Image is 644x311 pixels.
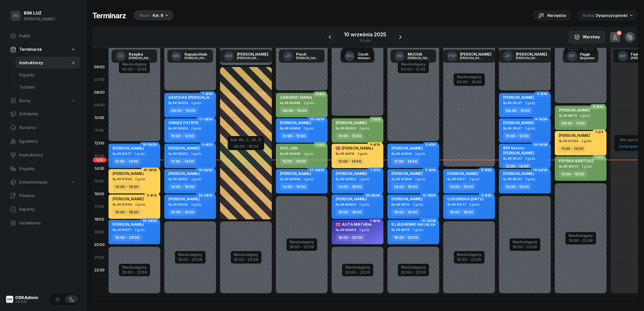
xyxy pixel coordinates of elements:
span: FRYSKA BARTOSZ [559,158,594,163]
div: 16:00 - 23:59 [290,244,314,249]
span: 2 godz. [581,139,592,143]
button: Niedostępny00:00 - 12:00 [401,61,426,72]
button: Niedostępny16:00 - 23:59 [513,239,537,250]
div: KR 6GW98 [284,127,300,130]
a: Instruktorzy [15,57,80,69]
div: Niedostępny [122,265,147,269]
span: 17-18/30 [199,119,213,120]
span: 2 godz. [582,165,593,168]
div: KR 1HX77 [117,228,132,232]
span: 2 godz. [359,203,370,206]
div: 12:00 - 14:00 [280,158,308,165]
span: 25-26/30 [142,220,157,221]
span: Pojazdy [19,166,76,172]
span: 3-4/30 [481,195,492,196]
span: Terminarze [19,46,42,53]
span: Dokumentacja [19,179,47,186]
span: 2 godz. [469,203,480,206]
button: Niedostępny15:00 - 23:59 [568,233,593,244]
span: [PERSON_NAME] [391,197,423,201]
div: [PERSON_NAME] [460,56,485,60]
span: RM [225,54,232,58]
span: 19-20/32 [533,170,547,171]
span: 2 godz. [191,101,202,105]
span: 7-8/30 [425,170,436,171]
span: 19-20/30 [198,170,213,171]
div: 18:00 - 23:59 [178,256,203,262]
button: Niedostępny18:00 - 23:59 [234,252,258,263]
span: 2 godz. [413,228,424,232]
div: 12:00 - 14:00 [113,158,141,165]
span: SAVCHAK [PERSON_NAME] [168,95,219,100]
button: Niedostępny00:00 - 12:00 [122,61,147,72]
div: 07:00 [92,73,106,86]
span: 2 godz. [525,127,536,130]
div: KR 8TK64 [117,177,132,181]
div: Piech [296,52,320,56]
div: 14:00 - 16:00 [280,183,309,190]
span: 5-6/10 [593,106,603,107]
a: Dokumentacja [6,176,80,188]
div: 17:00 [92,200,106,213]
a: RM[PERSON_NAME][PERSON_NAME] [220,50,272,63]
div: 06:00 - 18:00 [231,143,261,149]
span: ILLIASHENKO NATALIIA [391,222,436,227]
div: KR 3PL07 [508,101,522,105]
div: KR 5GX52 [173,127,188,130]
span: 2 godz. [191,152,202,156]
span: GOC JAN [280,146,298,151]
span: 2 godz. [191,177,202,181]
div: KR 3PL07 [508,177,522,181]
div: 14:00 [92,162,106,175]
span: 19-20/30 [142,144,157,145]
div: KR 6GW03 [340,177,356,181]
span: MC [346,54,353,58]
a: MKKapuściński[PERSON_NAME] [167,50,213,63]
span: Egzaminy [19,138,76,145]
div: 09:00 [92,99,106,111]
button: 10 [610,32,620,42]
span: PK [13,14,19,18]
span: 2 godz. [415,177,426,181]
span: 5-6/30 [202,144,213,145]
a: Raporty [6,203,80,216]
div: 16:00 - 23:59 [513,244,537,249]
div: KR 6KF15 [396,228,410,232]
div: Biuro [140,12,150,19]
div: [PERSON_NAME] [516,56,540,60]
div: Niedostępny [178,253,203,256]
span: [PERSON_NAME] [391,146,423,151]
span: [PERSON_NAME] [113,222,144,227]
div: 16:00 - 18:00 [168,208,197,216]
div: [PERSON_NAME] [237,52,268,56]
div: KR 399YV [563,165,579,168]
span: 15-16/30 [144,170,157,171]
div: MUCHA [408,52,432,56]
div: 12:00 - 14:00 [503,162,531,170]
button: Niedostępny20:00 - 23:59 [401,264,426,275]
span: 2 godz. [525,157,536,160]
span: Szkolenia [19,111,76,117]
div: 10:00 - 12:00 [168,132,197,140]
span: 1-2/4 [372,119,380,120]
a: ZRRzepka[PERSON_NAME] [112,50,157,63]
span: [PERSON_NAME] [113,197,144,201]
div: 14:00 - 16:00 [113,183,141,190]
span: BP [569,54,575,58]
div: 14:00 - 16:00 [168,183,197,190]
a: Ustawienia [6,217,80,229]
span: ZABUDKO DIANA [280,95,312,100]
div: KR 5GX52 [173,177,188,181]
a: Kursanci [6,122,80,134]
span: Finanse [19,192,76,199]
div: Niedostępny [290,240,314,244]
div: KR 8TK64 [117,203,132,206]
button: Niedostępny18:00 - 23:59 [178,252,203,263]
button: Sortuj Dyspozycyjność [577,10,638,21]
span: MK [173,54,180,58]
div: Mateusz [358,56,370,60]
span: [PERSON_NAME] [168,197,200,201]
div: KR 6GW03 [340,203,356,206]
div: 10 września 2025 [344,32,386,37]
h1: Terminarz [92,11,126,20]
